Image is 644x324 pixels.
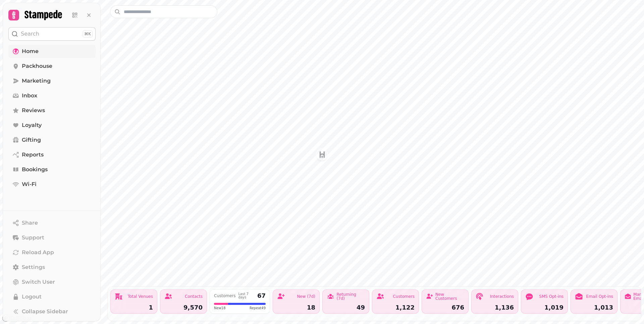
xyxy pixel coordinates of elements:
a: Wi-Fi [8,178,96,191]
a: Reports [8,148,96,161]
span: Loyalty [22,121,42,129]
div: 18 [277,305,315,311]
div: 1,019 [525,305,563,311]
div: Returning (7d) [336,292,365,300]
div: 49 [327,305,365,311]
div: 1,122 [376,305,415,311]
div: Customers [393,294,415,298]
div: 9,570 [164,305,203,311]
div: SMS Opt-ins [539,294,563,298]
a: Packhouse [8,59,96,73]
span: Support [22,234,44,242]
div: 1,013 [575,305,613,311]
span: Wi-Fi [22,180,37,188]
span: Packhouse [22,62,52,70]
span: New 18 [214,306,226,311]
span: Logout [22,293,42,301]
button: Switch User [8,275,96,289]
div: 1 [115,305,153,311]
span: Repeat 49 [250,306,266,311]
div: Interactions [490,294,514,298]
div: Last 7 days [238,292,255,299]
div: Email Opt-ins [586,294,613,298]
a: Reviews [8,104,96,117]
div: New (7d) [297,294,315,298]
span: Share [22,219,38,227]
button: Reload App [8,246,96,259]
div: 1,136 [476,305,514,311]
span: Switch User [22,278,55,286]
a: Settings [8,261,96,274]
div: Total Venues [128,294,153,298]
div: Map marker [317,149,327,162]
button: Share [8,216,96,230]
span: Settings [22,263,45,271]
div: New Customers [435,292,464,300]
span: Reports [22,151,44,159]
div: ⌘K [83,30,93,38]
button: Search⌘K [8,27,96,41]
span: Collapse Sidebar [22,308,68,316]
div: Contacts [185,294,203,298]
span: Marketing [22,77,51,85]
p: Search [21,30,39,38]
button: Support [8,231,96,244]
span: Reload App [22,248,54,257]
a: Marketing [8,74,96,88]
button: Logout [8,290,96,304]
a: Bookings [8,163,96,176]
span: Inbox [22,92,37,100]
div: Customers [214,294,236,298]
span: Reviews [22,106,45,114]
span: Home [22,47,39,55]
div: 67 [257,293,266,299]
span: Bookings [22,166,48,174]
a: Home [8,45,96,58]
span: Gifting [22,136,41,144]
button: Packhouse [317,149,327,160]
a: Gifting [8,133,96,147]
a: Inbox [8,89,96,102]
button: Collapse Sidebar [8,305,96,318]
a: Loyalty [8,119,96,132]
div: 676 [426,305,464,311]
